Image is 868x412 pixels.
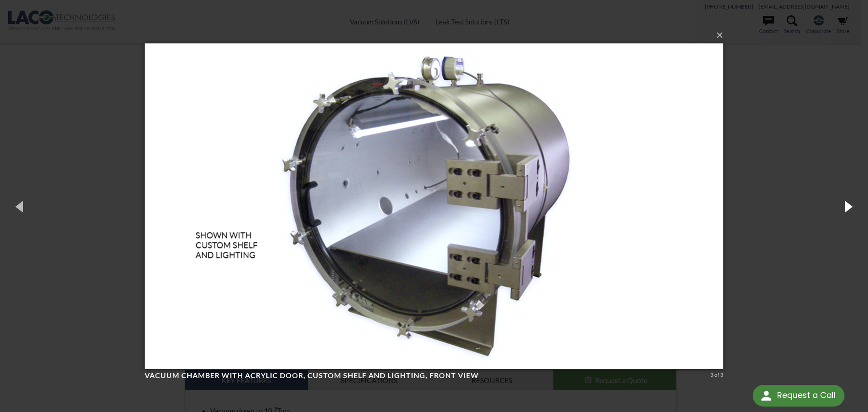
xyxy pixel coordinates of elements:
[147,25,726,45] button: ×
[710,371,723,379] div: 3 of 3
[759,388,774,403] img: round button
[777,385,835,406] div: Request a Call
[145,25,723,387] img: Vacuum Chamber with acrylic door, custom shelf and lighting, front view
[145,371,707,380] h4: Vacuum Chamber with acrylic door, custom shelf and lighting, front view
[827,181,868,231] button: Next (Right arrow key)
[753,385,844,407] div: Request a Call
